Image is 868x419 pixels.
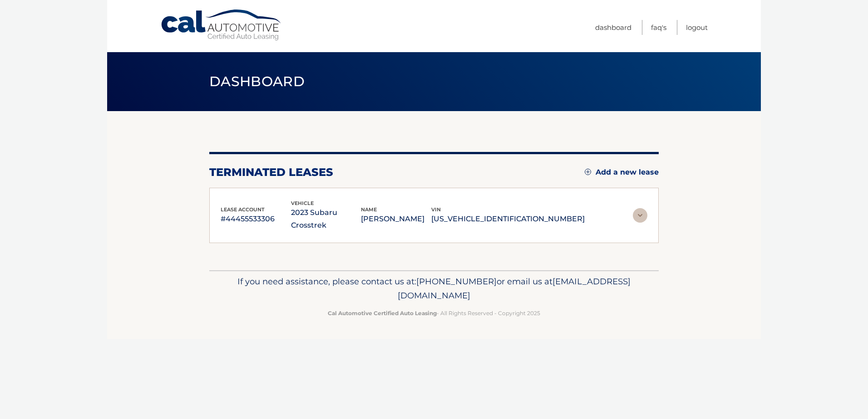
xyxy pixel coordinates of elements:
span: Dashboard [209,73,305,90]
span: lease account [221,206,265,213]
img: add.svg [585,169,591,175]
strong: Cal Automotive Certified Auto Leasing [328,310,437,317]
p: [PERSON_NAME] [361,213,431,225]
a: Logout [686,20,708,35]
span: [PHONE_NUMBER] [416,276,497,287]
p: - All Rights Reserved - Copyright 2025 [215,308,653,318]
span: name [361,206,377,213]
a: Add a new lease [585,168,659,177]
span: vin [431,206,441,213]
a: FAQ's [651,20,666,35]
a: Cal Automotive [160,9,283,41]
h2: terminated leases [209,166,333,179]
span: vehicle [291,200,314,206]
img: accordion-rest.svg [633,208,647,223]
p: If you need assistance, please contact us at: or email us at [215,274,653,303]
a: Dashboard [595,20,631,35]
p: 2023 Subaru Crosstrek [291,206,361,232]
p: [US_VEHICLE_IDENTIFICATION_NUMBER] [431,213,585,225]
p: #44455533306 [221,213,291,225]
